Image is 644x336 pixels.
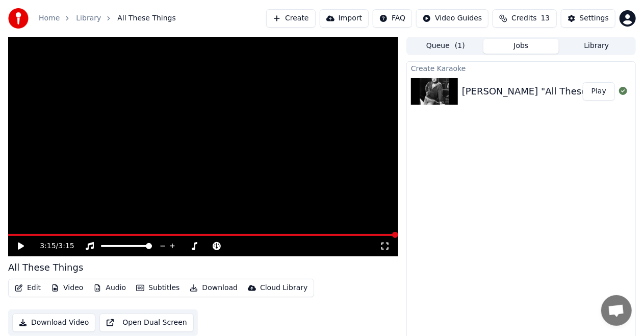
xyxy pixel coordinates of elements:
span: 3:15 [40,241,56,251]
div: Cloud Library [260,283,307,293]
button: Edit [11,281,45,295]
button: Download Video [12,314,95,332]
button: Open Dual Screen [99,314,194,332]
button: Create [266,9,316,28]
button: Audio [89,281,130,295]
div: Settings [580,13,609,23]
span: Credits [511,13,536,23]
button: FAQ [373,9,412,28]
button: Play [583,82,615,101]
button: Queue [408,39,483,54]
span: ( 1 ) [455,41,465,51]
button: Library [559,39,634,54]
div: All These Things [8,260,83,275]
button: Download [186,281,242,295]
span: 3:15 [58,241,74,251]
a: Home [39,13,60,23]
a: Library [76,13,101,23]
button: Credits13 [493,9,556,28]
div: Create Karaoke [407,62,635,74]
div: / [40,241,64,251]
button: Subtitles [132,281,184,295]
button: Import [320,9,369,28]
span: All These Things [117,13,176,23]
span: 13 [541,13,550,23]
a: Open chat [601,295,632,326]
div: [PERSON_NAME] "All These Things" [462,84,625,99]
img: youka [8,8,29,29]
button: Settings [561,9,615,28]
button: Video Guides [416,9,488,28]
nav: breadcrumb [39,13,176,23]
button: Video [47,281,87,295]
button: Jobs [483,39,559,54]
